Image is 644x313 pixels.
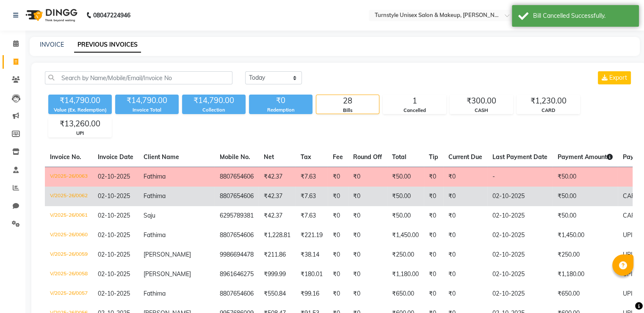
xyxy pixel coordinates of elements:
[487,265,553,284] td: 02-10-2025
[424,245,443,265] td: ₹0
[353,153,382,161] span: Round Off
[487,206,553,226] td: 02-10-2025
[215,284,259,304] td: 8807654606
[348,226,387,245] td: ₹0
[424,226,443,245] td: ₹0
[316,107,379,114] div: Bills
[448,153,482,161] span: Current Due
[144,153,179,161] span: Client Name
[450,107,513,114] div: CASH
[328,167,348,187] td: ₹0
[443,265,487,284] td: ₹0
[333,153,343,161] span: Fee
[533,11,633,20] div: Bill Cancelled Successfully.
[144,173,166,180] span: Fathima
[517,107,580,114] div: CARD
[623,251,633,258] span: UPI
[328,206,348,226] td: ₹0
[487,187,553,206] td: 02-10-2025
[348,167,387,187] td: ₹0
[623,231,633,239] span: UPI
[144,290,166,297] span: Fathima
[144,212,155,219] span: Saju
[296,167,328,187] td: ₹7.63
[553,265,618,284] td: ₹1,180.00
[296,226,328,245] td: ₹221.19
[98,212,130,219] span: 02-10-2025
[328,226,348,245] td: ₹0
[443,245,487,265] td: ₹0
[45,187,93,206] td: V/2025-26/0062
[328,284,348,304] td: ₹0
[487,245,553,265] td: 02-10-2025
[553,284,618,304] td: ₹650.00
[48,106,112,114] div: Value (Ex. Redemption)
[296,284,328,304] td: ₹99.16
[553,187,618,206] td: ₹50.00
[296,265,328,284] td: ₹180.01
[296,245,328,265] td: ₹38.14
[259,187,296,206] td: ₹42.37
[348,265,387,284] td: ₹0
[182,95,246,106] div: ₹14,790.00
[182,106,246,114] div: Collection
[215,245,259,265] td: 9986694478
[598,71,631,84] button: Export
[22,3,80,27] img: logo
[443,226,487,245] td: ₹0
[553,245,618,265] td: ₹250.00
[45,226,93,245] td: V/2025-26/0060
[383,95,446,107] div: 1
[50,153,81,161] span: Invoice No.
[553,226,618,245] td: ₹1,450.00
[558,153,613,161] span: Payment Amount
[424,206,443,226] td: ₹0
[424,187,443,206] td: ₹0
[45,245,93,265] td: V/2025-26/0059
[249,106,312,114] div: Redemption
[387,226,424,245] td: ₹1,450.00
[623,270,633,278] span: UPI
[424,167,443,187] td: ₹0
[98,231,130,239] span: 02-10-2025
[215,265,259,284] td: 8961646275
[45,71,232,84] input: Search by Name/Mobile/Email/Invoice No
[144,251,191,258] span: [PERSON_NAME]
[259,245,296,265] td: ₹211.86
[259,167,296,187] td: ₹42.37
[443,187,487,206] td: ₹0
[220,153,250,161] span: Mobile No.
[348,284,387,304] td: ₹0
[93,3,130,27] b: 08047224946
[301,153,311,161] span: Tax
[98,251,130,258] span: 02-10-2025
[424,265,443,284] td: ₹0
[443,167,487,187] td: ₹0
[98,270,130,278] span: 02-10-2025
[215,206,259,226] td: 6295789381
[392,153,406,161] span: Total
[98,290,130,297] span: 02-10-2025
[115,106,179,114] div: Invoice Total
[259,206,296,226] td: ₹42.37
[553,167,618,187] td: ₹50.00
[144,192,166,200] span: Fathima
[316,95,379,107] div: 28
[40,41,64,48] a: INVOICE
[49,130,111,137] div: UPI
[487,284,553,304] td: 02-10-2025
[45,206,93,226] td: V/2025-26/0061
[387,265,424,284] td: ₹1,180.00
[264,153,274,161] span: Net
[443,206,487,226] td: ₹0
[296,187,328,206] td: ₹7.63
[215,226,259,245] td: 8807654606
[45,167,93,187] td: V/2025-26/0063
[348,187,387,206] td: ₹0
[74,37,141,53] a: PREVIOUS INVOICES
[98,153,133,161] span: Invoice Date
[487,167,553,187] td: -
[387,245,424,265] td: ₹250.00
[49,118,111,130] div: ₹13,260.00
[623,290,633,297] span: UPI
